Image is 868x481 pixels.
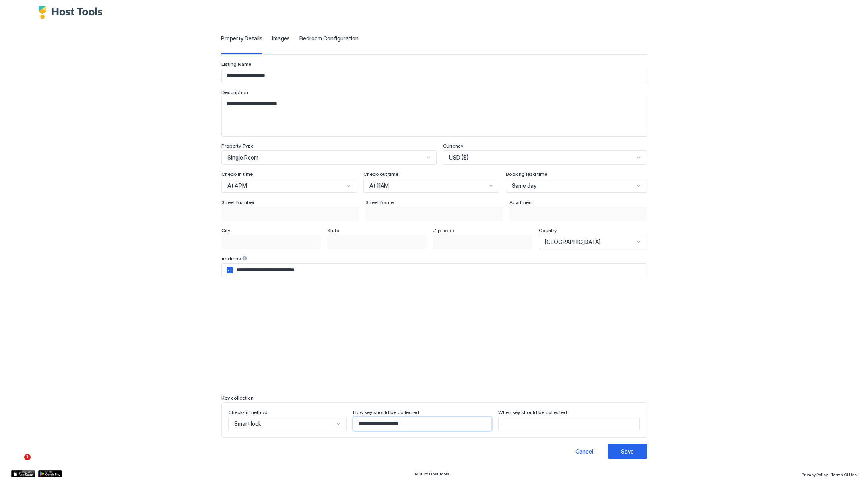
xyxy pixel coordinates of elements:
span: State [327,227,339,233]
div: Save [621,447,634,456]
span: When key should be collected [498,409,567,415]
input: Input Field [499,417,639,431]
input: Input Field [233,264,647,277]
span: [GEOGRAPHIC_DATA] [545,239,600,246]
span: 1 [24,454,31,460]
input: Input Field [510,207,647,221]
input: Input Field [353,417,491,431]
div: airbnbAddress [227,267,233,273]
div: Host Tools Logo [38,6,107,19]
span: Booking lead time [506,171,547,177]
button: Save [608,444,647,459]
span: Privacy Policy [802,472,828,477]
span: Same day [512,182,536,189]
span: USD ($) [449,154,468,161]
span: Check-in method [228,409,268,415]
span: Smart lock [234,420,261,427]
span: Street Number [221,199,254,205]
iframe: Intercom live chat [8,454,27,473]
span: Description [221,89,248,95]
span: Street Name [365,199,394,205]
span: Apartment [509,199,533,205]
div: Cancel [575,447,593,456]
input: Input Field [222,207,359,221]
span: Single Room [227,154,258,161]
a: App Store [11,470,35,477]
span: At 11AM [369,182,389,189]
span: Listing Name [221,61,251,67]
span: Check-in time [221,171,253,177]
input: Input Field [433,235,532,249]
span: How key should be collected [353,409,419,415]
span: Key collection [221,395,254,401]
span: Property Type [221,143,254,149]
span: Currency [443,143,463,149]
span: Zip code [433,227,454,233]
span: Terms Of Use [831,472,857,477]
a: Privacy Policy [802,470,828,478]
span: Property Details [221,35,262,42]
button: Cancel [565,444,604,459]
textarea: Input Field [222,97,647,136]
input: Input Field [222,235,320,249]
a: Google Play Store [38,470,62,477]
span: At 4PM [227,182,247,189]
span: Images [272,35,290,42]
span: City [221,227,230,233]
span: Check-out time [363,171,398,177]
span: Bedroom Configuration [299,35,359,42]
input: Input Field [222,69,647,83]
a: Terms Of Use [831,470,857,478]
span: Country [539,227,557,233]
input: Input Field [328,235,426,249]
span: © 2025 Host Tools [415,471,449,477]
span: Address [221,256,241,262]
iframe: Property location map [221,287,647,389]
input: Input Field [366,207,503,221]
